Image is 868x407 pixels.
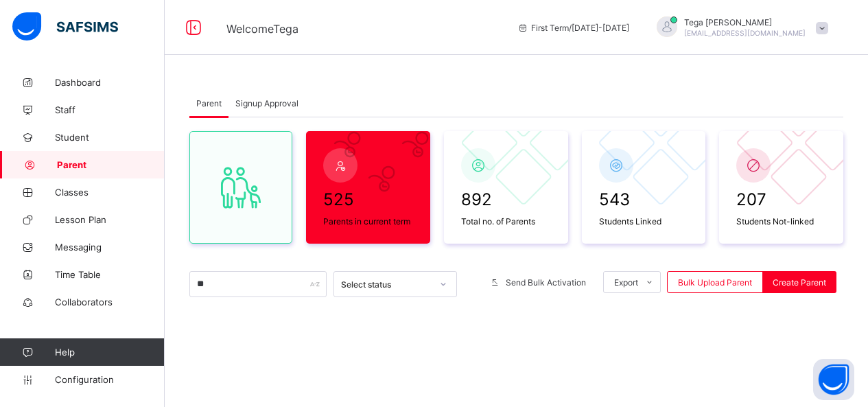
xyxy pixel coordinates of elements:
[323,216,413,226] span: Parents in current term
[12,12,118,41] img: safsims
[55,77,165,88] span: Dashboard
[55,347,164,358] span: Help
[226,22,298,36] span: Welcome Tega
[57,159,165,170] span: Parent
[614,277,638,288] span: Export
[196,98,222,108] span: Parent
[55,296,165,307] span: Collaborators
[461,189,551,209] span: 892
[599,189,689,209] span: 543
[55,374,164,385] span: Configuration
[341,279,432,290] div: Select status
[235,98,298,108] span: Signup Approval
[517,23,629,33] span: session/term information
[736,216,826,226] span: Students Not-linked
[55,214,165,225] span: Lesson Plan
[684,29,806,37] span: [EMAIL_ADDRESS][DOMAIN_NAME]
[461,216,551,226] span: Total no. of Parents
[55,187,165,198] span: Classes
[506,277,586,288] span: Send Bulk Activation
[55,242,165,253] span: Messaging
[684,17,806,27] span: Tega [PERSON_NAME]
[323,189,413,209] span: 525
[55,104,165,115] span: Staff
[813,359,854,400] button: Open asap
[643,16,835,39] div: TegaOmo-Ibrahim
[55,269,165,280] span: Time Table
[55,132,165,143] span: Student
[599,216,689,226] span: Students Linked
[736,189,826,209] span: 207
[678,277,752,288] span: Bulk Upload Parent
[773,277,826,288] span: Create Parent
